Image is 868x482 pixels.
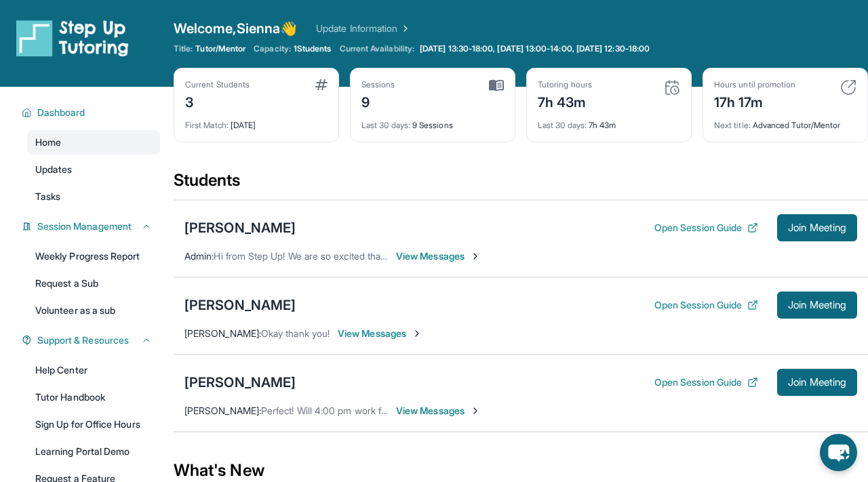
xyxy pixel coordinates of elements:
button: Join Meeting [777,292,857,319]
span: Capacity: [254,43,291,54]
button: Open Session Guide [654,298,758,312]
a: Help Center [27,358,160,382]
img: Chevron-Right [470,251,481,262]
span: Admin : [184,250,214,262]
span: View Messages [396,404,481,418]
a: Updates [27,157,160,182]
span: View Messages [396,249,481,263]
button: Join Meeting [777,214,857,241]
div: [PERSON_NAME] [184,373,296,392]
span: [PERSON_NAME] : [184,405,261,416]
span: Join Meeting [788,378,846,386]
button: Dashboard [32,106,152,119]
span: Join Meeting [788,301,846,309]
span: Support & Resources [37,334,129,347]
div: 9 Sessions [361,112,504,131]
span: Tasks [35,190,60,203]
img: card [664,79,680,96]
div: Students [174,169,868,199]
button: chat-button [820,434,857,471]
span: First Match : [185,120,229,130]
div: Sessions [361,79,395,90]
a: [DATE] 13:30-18:00, [DATE] 13:00-14:00, [DATE] 12:30-18:00 [417,43,652,54]
span: Last 30 days : [361,120,410,130]
span: Welcome, Sienna 👋 [174,19,297,38]
span: Last 30 days : [538,120,587,130]
img: card [840,79,856,96]
span: Perfect! Will 4:00 pm work for [DATE] also? [261,405,447,416]
img: Chevron-Right [470,405,481,416]
span: Okay thank you! [261,327,330,339]
span: [PERSON_NAME] : [184,327,261,339]
div: 7h 43m [538,90,592,112]
span: Session Management [37,220,132,233]
div: [PERSON_NAME] [184,218,296,237]
a: Sign Up for Office Hours [27,412,160,437]
a: Tasks [27,184,160,209]
span: Title: [174,43,193,54]
div: Current Students [185,79,250,90]
img: Chevron-Right [412,328,422,339]
img: logo [16,19,129,57]
div: 7h 43m [538,112,680,131]
button: Session Management [32,220,152,233]
span: Dashboard [37,106,85,119]
div: Hours until promotion [714,79,795,90]
span: Updates [35,163,73,176]
button: Support & Resources [32,334,152,347]
div: [DATE] [185,112,328,131]
span: Home [35,136,61,149]
span: Join Meeting [788,224,846,232]
span: Current Availability: [340,43,414,54]
span: Next title : [714,120,751,130]
div: Advanced Tutor/Mentor [714,112,856,131]
span: 1 Students [294,43,332,54]
div: 3 [185,90,250,112]
a: Learning Portal Demo [27,439,160,464]
a: Update Information [316,22,411,35]
a: Request a Sub [27,271,160,296]
div: Tutoring hours [538,79,592,90]
span: [DATE] 13:30-18:00, [DATE] 13:00-14:00, [DATE] 12:30-18:00 [420,43,650,54]
button: Open Session Guide [654,376,758,389]
a: Weekly Progress Report [27,244,160,268]
a: Home [27,130,160,155]
a: Volunteer as a sub [27,298,160,323]
a: Tutor Handbook [27,385,160,409]
button: Join Meeting [777,369,857,396]
img: card [489,79,504,92]
img: Chevron Right [397,22,411,35]
span: Tutor/Mentor [195,43,245,54]
div: [PERSON_NAME] [184,296,296,315]
span: View Messages [338,327,422,340]
div: 9 [361,90,395,112]
div: 17h 17m [714,90,795,112]
button: Open Session Guide [654,221,758,235]
img: card [315,79,328,90]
